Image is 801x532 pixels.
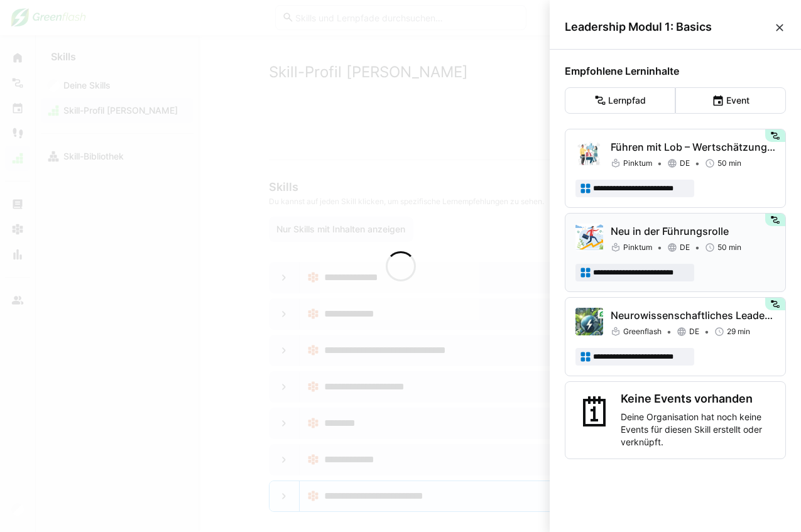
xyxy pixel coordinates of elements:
span: Greenflash [623,327,662,337]
p: Neu in der Führungsrolle [611,224,775,239]
p: Neurowissenschaftliches Leadership: Mein Gehirn, meine Steuerung [611,308,775,323]
span: DE [689,327,699,337]
img: Führen mit Lob – Wertschätzung und Anerkennung zeigen [575,139,603,167]
h4: Empfohlene Lerninhalte [565,65,786,77]
span: Leadership Modul 1: Basics [565,20,773,34]
img: Neu in der Führungsrolle [575,224,603,251]
p: Deine Organisation hat noch keine Events für diesen Skill erstellt oder verknüpft. [621,411,775,448]
eds-button-option: Lernpfad [565,87,675,114]
span: 50 min [717,242,741,252]
h3: Keine Events vorhanden [621,392,775,406]
span: 50 min [717,158,741,168]
span: Pinktum [623,242,652,252]
span: DE [680,158,690,168]
eds-button-option: Event [675,87,786,114]
div: 🗓 [575,392,616,448]
span: 29 min [727,327,750,337]
span: Pinktum [623,158,652,168]
p: Führen mit Lob – Wertschätzung und Anerkennung zeigen [611,139,775,155]
img: Neurowissenschaftliches Leadership: Mein Gehirn, meine Steuerung [575,308,603,335]
span: DE [680,242,690,252]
